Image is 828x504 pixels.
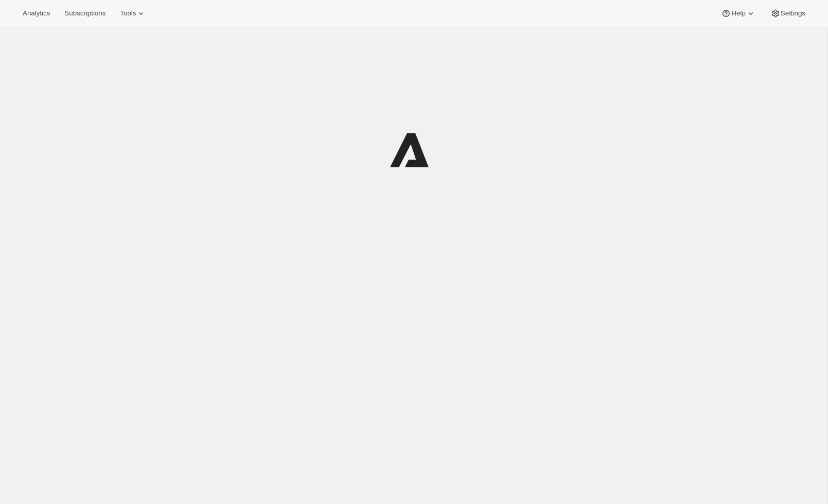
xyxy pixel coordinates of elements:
[16,6,56,21] button: Analytics
[715,6,762,21] button: Help
[58,6,112,21] button: Subscriptions
[731,9,745,18] span: Help
[114,6,152,21] button: Tools
[764,6,812,21] button: Settings
[23,9,50,18] span: Analytics
[120,9,136,18] span: Tools
[781,9,805,18] span: Settings
[64,9,105,18] span: Subscriptions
